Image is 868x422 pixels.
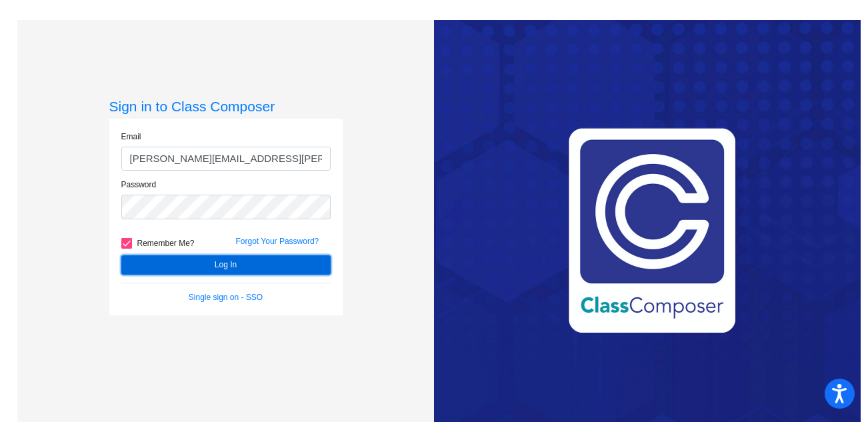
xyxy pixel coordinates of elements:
[121,179,157,191] label: Password
[121,131,141,143] label: Email
[236,237,319,246] a: Forgot Your Password?
[109,98,343,115] h3: Sign in to Class Composer
[189,293,263,302] a: Single sign on - SSO
[137,235,195,251] span: Remember Me?
[121,255,331,275] button: Log In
